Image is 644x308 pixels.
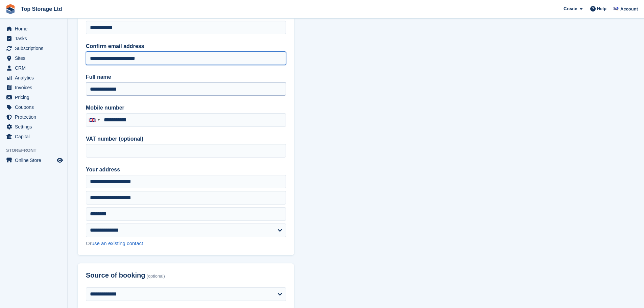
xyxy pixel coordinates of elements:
[5,4,16,14] img: stora-icon-8386f47178a22dfd0bd8f6a31ec36ba5ce8667c1dd55bd0f319d3a0aa187defe.svg
[86,135,286,143] label: VAT number (optional)
[3,132,64,141] a: menu
[147,274,165,279] span: (optional)
[15,83,55,92] span: Invoices
[3,93,64,102] a: menu
[3,122,64,132] a: menu
[3,44,64,53] a: menu
[15,73,55,82] span: Analytics
[86,240,286,247] div: Or
[3,34,64,43] a: menu
[15,122,55,132] span: Settings
[3,53,64,63] a: menu
[564,5,577,12] span: Create
[3,63,64,73] a: menu
[15,102,55,112] span: Coupons
[3,83,64,92] a: menu
[3,102,64,112] a: menu
[86,104,286,112] label: Mobile number
[15,112,55,122] span: Protection
[18,3,65,15] a: Top Storage Ltd
[15,34,55,43] span: Tasks
[3,156,64,165] a: menu
[15,44,55,53] span: Subscriptions
[620,6,638,13] span: Account
[86,166,286,174] label: Your address
[56,156,64,164] a: Preview store
[92,240,143,246] a: use an existing contact
[15,63,55,73] span: CRM
[6,147,67,154] span: Storefront
[613,5,619,12] img: Sam Topham
[86,271,145,279] span: Source of booking
[3,112,64,122] a: menu
[15,93,55,102] span: Pricing
[3,24,64,33] a: menu
[15,132,55,141] span: Capital
[3,73,64,82] a: menu
[86,42,286,50] label: Confirm email address
[86,114,102,126] div: United Kingdom: +44
[597,5,606,12] span: Help
[86,73,286,81] label: Full name
[15,156,55,165] span: Online Store
[15,53,55,63] span: Sites
[15,24,55,33] span: Home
